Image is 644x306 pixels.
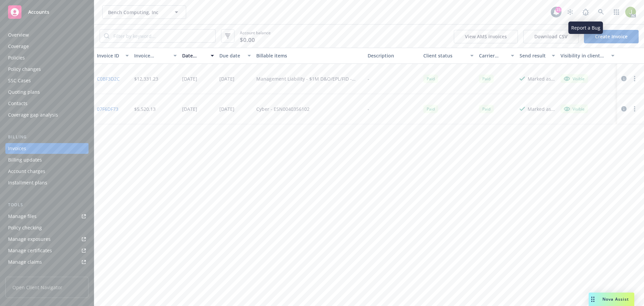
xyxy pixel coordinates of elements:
[5,3,89,21] a: Accounts
[5,41,89,52] a: Coverage
[564,106,585,112] div: Visible
[594,5,608,19] a: Search
[479,52,507,59] div: Carrier status
[520,52,548,59] div: Send result
[240,36,255,44] span: $0.00
[368,105,369,113] div: -
[8,245,52,256] div: Manage certificates
[219,75,234,82] div: [DATE]
[256,52,362,59] div: Billable items
[8,87,40,97] div: Quoting plans
[97,52,121,59] div: Invoice ID
[589,293,634,306] button: Nova Assist
[610,5,623,19] a: Switch app
[5,268,89,279] a: Manage BORs
[5,245,89,256] a: Manage certificates
[5,98,89,109] a: Contacts
[5,155,89,165] a: Billing updates
[104,33,109,39] svg: Search
[602,296,629,302] span: Nova Assist
[256,75,362,82] div: Management Liability - $1M D&O/EPL/FID - LA24M100020-00
[5,202,89,208] div: Tools
[134,52,170,59] div: Invoice amount
[28,9,49,15] span: Accounts
[423,52,466,59] div: Client status
[179,48,217,64] button: Date issued
[8,110,58,120] div: Coverage gap analysis
[8,166,45,177] div: Account charges
[219,105,234,113] div: [DATE]
[560,52,607,59] div: Visibility in client dash
[102,5,186,19] button: Bench Computing, Inc
[528,75,555,82] div: Marked as sent
[8,177,47,188] div: Installment plans
[5,64,89,75] a: Policy changes
[479,105,494,113] div: Paid
[423,105,438,113] div: Paid
[8,234,51,245] div: Manage exposures
[5,234,89,245] a: Manage exposures
[589,293,597,306] div: Drag to move
[476,48,517,64] button: Carrier status
[555,7,561,13] div: 23
[528,105,555,113] div: Marked as sent
[5,143,89,154] a: Invoices
[94,48,131,64] button: Invoice ID
[5,134,89,140] div: Billing
[8,75,31,86] div: SSC Cases
[254,48,365,64] button: Billable items
[8,222,42,233] div: Policy checking
[219,52,244,59] div: Due date
[8,30,29,40] div: Overview
[182,52,207,59] div: Date issued
[8,143,26,154] div: Invoices
[97,75,120,82] a: C0BF3D2C
[8,211,37,222] div: Manage files
[8,52,25,63] div: Policies
[5,177,89,188] a: Installment plans
[523,30,579,43] button: Download CSV
[5,75,89,86] a: SSC Cases
[558,48,617,64] button: Visibility in client dash
[368,75,369,82] div: -
[109,30,215,42] input: Filter by keyword...
[564,76,585,82] div: Visible
[517,48,558,64] button: Send result
[625,7,636,17] img: photo
[5,30,89,40] a: Overview
[368,52,418,59] div: Description
[5,110,89,120] a: Coverage gap analysis
[421,48,476,64] button: Client status
[134,75,158,82] div: $12,331.23
[579,5,592,19] a: Report a Bug
[240,30,271,42] span: Account balance
[217,48,254,64] button: Due date
[423,75,438,83] div: Paid
[365,48,421,64] button: Description
[479,75,494,83] div: Paid
[5,211,89,222] a: Manage files
[8,98,28,109] div: Contacts
[8,257,42,267] div: Manage claims
[256,105,310,113] div: Cyber - ESN0040356102
[8,64,41,75] div: Policy changes
[5,52,89,63] a: Policies
[108,9,166,16] span: Bench Computing, Inc
[97,105,118,113] a: 07F6DF73
[134,105,156,113] div: $5,520.13
[5,87,89,97] a: Quoting plans
[5,277,89,298] span: Open Client Navigator
[5,257,89,267] a: Manage claims
[131,48,180,64] button: Invoice amount
[8,268,40,279] div: Manage BORs
[5,166,89,177] a: Account charges
[5,222,89,233] a: Policy checking
[454,30,518,43] button: View AMS invoices
[182,75,197,82] div: [DATE]
[8,41,29,52] div: Coverage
